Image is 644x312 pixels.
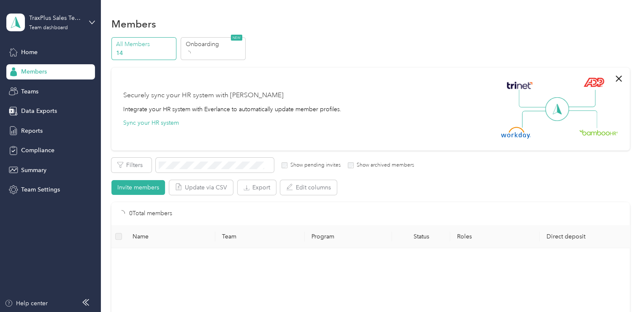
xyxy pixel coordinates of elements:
[116,40,173,49] p: All Members
[392,225,450,248] th: Status
[111,19,156,28] h1: Members
[186,40,243,49] p: Onboarding
[450,225,540,248] th: Roles
[519,90,548,108] img: Line Left Up
[231,35,242,41] span: NEW
[501,127,530,139] img: Workday
[566,90,595,107] img: Line Right Up
[21,185,60,194] span: Team Settings
[597,265,644,312] iframe: Everlance-gr Chat Button Frame
[126,225,215,248] th: Name
[568,110,597,129] img: Line Right Down
[129,209,172,218] p: 0 Total members
[354,161,414,169] label: Show archived members
[133,233,208,240] span: Name
[238,180,276,195] button: Export
[5,299,48,308] button: Help center
[215,225,305,248] th: Team
[21,146,54,155] span: Compliance
[583,77,604,87] img: ADP
[29,14,82,22] div: TraxPlus Sales Team
[111,158,152,172] button: Filters
[522,110,551,128] img: Line Left Down
[21,126,43,135] span: Reports
[123,118,179,127] button: Sync your HR system
[123,90,284,101] div: Securely sync your HR system with [PERSON_NAME]
[29,25,68,30] div: Team dashboard
[169,180,233,195] button: Update via CSV
[21,107,57,115] span: Data Exports
[540,225,629,248] th: Direct deposit
[21,166,46,175] span: Summary
[111,180,165,195] button: Invite members
[305,225,392,248] th: Program
[505,79,534,91] img: Trinet
[287,161,341,169] label: Show pending invites
[116,49,173,57] p: 14
[21,87,38,96] span: Teams
[280,180,337,195] button: Edit columns
[123,105,341,114] div: Integrate your HR system with Everlance to automatically update member profiles.
[21,48,38,57] span: Home
[579,129,618,135] img: BambooHR
[21,67,47,76] span: Members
